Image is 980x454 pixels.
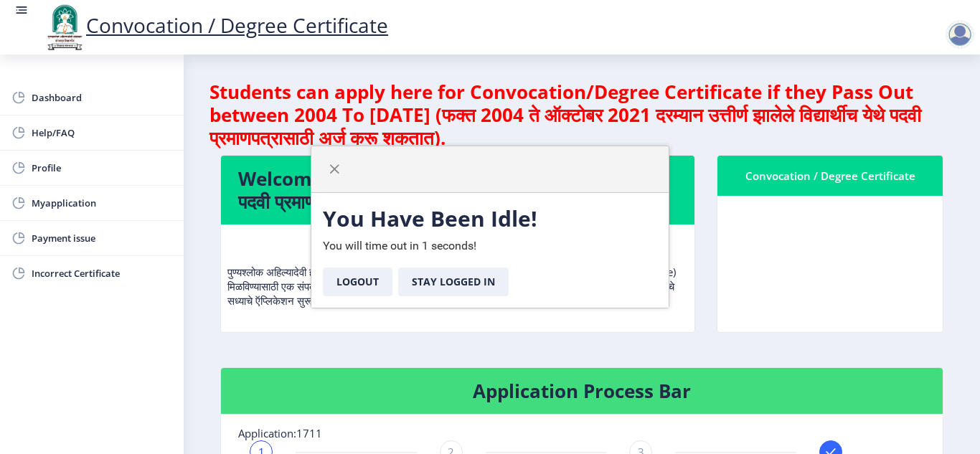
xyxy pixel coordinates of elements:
[227,236,688,308] p: पुण्यश्लोक अहिल्यादेवी होळकर सोलापूर विद्यापीठाकडून तुमचे पदवी प्रमाणपत्र (Convocation / Degree C...
[32,230,172,247] span: Payment issue
[398,268,509,296] button: Stay Logged In
[32,265,172,282] span: Incorrect Certificate
[32,124,172,141] span: Help/FAQ
[238,379,925,402] h4: Application Process Bar
[43,3,86,52] img: logo
[238,167,677,213] h4: Welcome to Convocation / Degree Certificate! पदवी प्रमाणपत्रात आपले स्वागत आहे!
[209,80,954,149] h4: Students can apply here for Convocation/Degree Certificate if they Pass Out between 2004 To [DATE...
[311,193,669,308] div: You will time out in 1 seconds!
[32,159,172,176] span: Profile
[32,194,172,212] span: Myapplication
[735,167,925,184] div: Convocation / Degree Certificate
[32,89,172,106] span: Dashboard
[323,204,657,233] h3: You Have Been Idle!
[43,11,388,39] a: Convocation / Degree Certificate
[238,426,322,440] span: Application:1711
[323,268,392,296] button: Logout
